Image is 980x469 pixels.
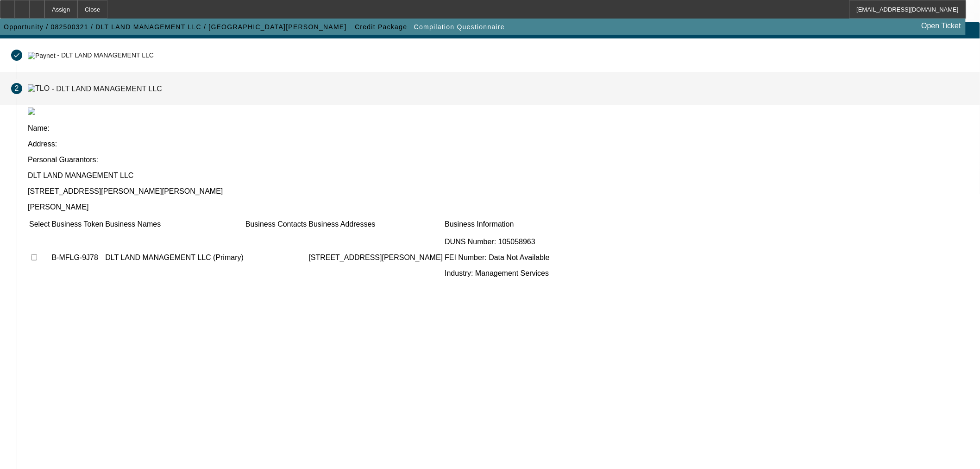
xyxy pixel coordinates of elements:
p: [STREET_ADDRESS][PERSON_NAME][PERSON_NAME] [28,187,969,196]
button: Compilation Questionnaire [412,19,507,35]
td: Business Information [444,220,550,229]
a: Open Ticket [918,18,965,34]
p: Industry: Management Services [445,269,549,278]
p: DLT LAND MANAGEMENT LLC (Primary) [105,254,244,262]
p: Personal Guarantors: [28,156,969,164]
button: Credit Package [352,19,409,35]
p: DLT LAND MANAGEMENT LLC [28,171,969,180]
span: Opportunity / 082500321 / DLT LAND MANAGEMENT LLC / [GEOGRAPHIC_DATA][PERSON_NAME] [4,23,347,31]
div: - DLT LAND MANAGEMENT LLC [52,84,162,92]
p: DUNS Number: 105058963 [445,238,549,246]
p: FEI Number: Data Not Available [445,254,549,262]
p: [STREET_ADDRESS][PERSON_NAME] [308,254,443,262]
span: 2 [15,84,19,93]
td: B-MFLG-9J78 [51,230,104,285]
p: Name: [28,124,969,133]
span: Credit Package [355,23,407,31]
td: Business Token [51,220,104,229]
td: Business Addresses [308,220,443,229]
img: TLO [28,84,50,93]
td: Business Contacts [245,220,308,229]
p: Address: [28,140,969,148]
img: Paynet [28,52,56,59]
td: Select [29,220,50,229]
span: Compilation Questionnaire [414,23,505,31]
div: - DLT LAND MANAGEMENT LLC [57,52,154,59]
p: [PERSON_NAME] [28,203,969,211]
img: tlo.png [28,108,35,115]
mat-icon: done [13,51,20,59]
td: Business Names [105,220,244,229]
